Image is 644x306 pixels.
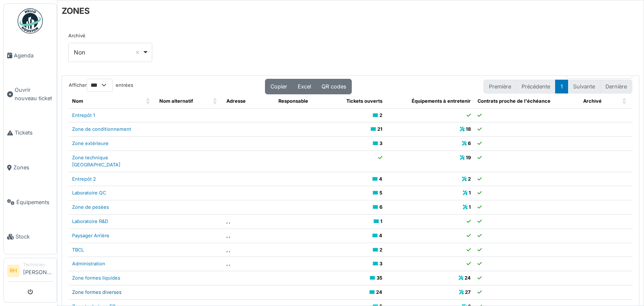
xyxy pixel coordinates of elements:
b: 2 [379,112,382,118]
b: 21 [377,126,382,132]
b: 6 [468,140,471,146]
div: Technicien [23,262,53,268]
span: Tickets ouverts [346,98,382,104]
span: Tickets [15,129,53,137]
nav: pagination [483,80,632,93]
a: Tickets [4,116,57,150]
b: 3 [379,140,382,146]
li: [PERSON_NAME] [23,262,53,280]
a: Paysager Arrière [72,233,109,239]
b: 1 [469,204,471,210]
b: 3 [379,261,382,267]
b: 19 [466,155,471,161]
button: Remove item: 'false' [133,48,142,57]
span: Équipements [16,198,53,206]
a: Laboratoire R&D [72,218,108,224]
a: Administration [72,261,105,267]
span: Nom alternatif: Activate to sort [213,94,218,108]
span: Contrats proche de l'échéance [478,98,551,104]
select: Afficherentrées [87,79,113,92]
span: Responsable [278,98,308,104]
a: Stock [4,220,57,254]
a: RH Technicien[PERSON_NAME] [7,262,53,282]
a: Laboratoire QC [72,190,106,196]
li: RH [7,265,20,277]
span: Zones [13,163,53,171]
td: , , [223,214,275,228]
a: Ouvrir nouveau ticket [4,73,57,116]
b: 1 [469,190,471,196]
b: 18 [466,126,471,132]
span: Archivé [583,98,602,104]
button: Copier [265,79,293,94]
a: Entrepôt 1 [72,112,95,118]
a: Zone de pesées [72,204,109,210]
span: Équipements à entretenir [412,98,471,104]
span: Excel [298,83,311,90]
b: 35 [377,275,382,281]
span: Nom [72,98,83,104]
span: Stock [16,233,53,241]
a: Entrepôt 2 [72,176,96,182]
span: Adresse [226,98,246,104]
a: Zone extérieure [72,140,109,146]
span: Ouvrir nouveau ticket [15,86,53,102]
a: Zone de conditionnement [72,126,131,132]
td: , , [223,257,275,271]
a: Zone technique [GEOGRAPHIC_DATA] [72,155,120,168]
h6: ZONES [62,6,90,16]
a: Équipements [4,185,57,220]
b: 1 [380,218,382,224]
span: Nom alternatif [159,98,193,104]
span: Archivé: Activate to sort [622,94,627,108]
a: TBCL [72,247,84,253]
b: 5 [379,190,382,196]
b: 24 [465,275,471,281]
a: Zone formes liquides [72,275,120,281]
b: 6 [379,204,382,210]
b: 24 [376,289,382,295]
b: 4 [379,176,382,182]
div: Non [74,48,142,57]
a: Zone formes diverses [72,289,122,295]
b: 2 [379,247,382,253]
span: QR codes [322,83,346,90]
a: Agenda [4,38,57,73]
td: , , [223,228,275,243]
img: Badge_color-CXgf-gQk.svg [18,8,43,34]
label: Afficher entrées [69,79,133,92]
b: 4 [379,233,382,239]
a: Zones [4,150,57,185]
span: Nom: Activate to sort [146,94,151,108]
button: QR codes [316,79,352,94]
button: 1 [555,80,568,93]
label: Archivé [68,32,86,39]
b: 2 [468,176,471,182]
span: Agenda [14,52,53,60]
button: Excel [292,79,317,94]
span: Copier [270,83,287,90]
td: , , [223,243,275,257]
b: 27 [465,289,471,295]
